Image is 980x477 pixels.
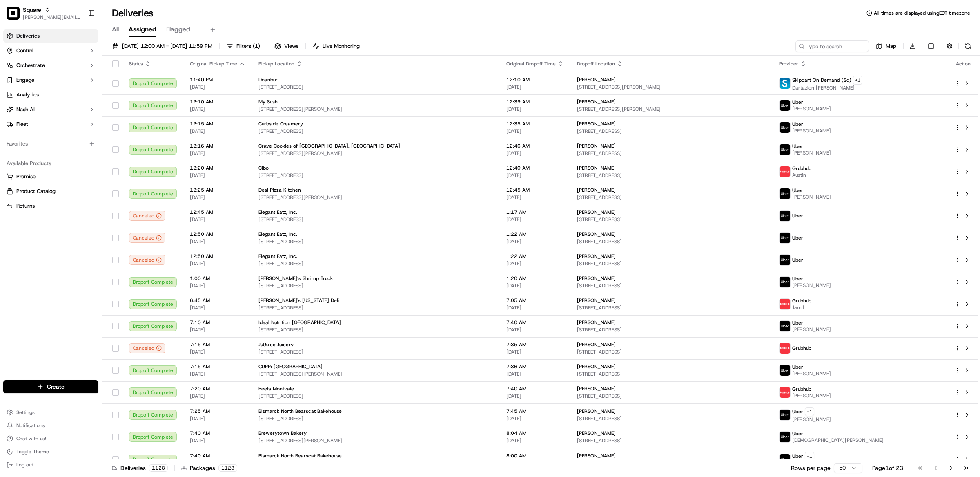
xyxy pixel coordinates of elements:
span: [PERSON_NAME] [577,165,616,171]
span: Provider [779,60,798,67]
a: Product Catalog [7,188,95,195]
button: Create [3,380,98,393]
span: [DATE] [190,238,245,245]
button: Orchestrate [3,59,98,72]
span: [STREET_ADDRESS][PERSON_NAME] [258,106,493,112]
span: 12:40 AM [506,165,564,171]
span: [STREET_ADDRESS][PERSON_NAME] [258,150,493,157]
span: [DATE] [190,84,245,90]
input: Got a question? Start typing here... [21,53,147,61]
span: [PERSON_NAME]'s [US_STATE] Deli [258,297,339,304]
button: Map [872,40,900,52]
span: [PERSON_NAME] [577,143,616,149]
a: Promise [7,173,95,180]
span: CUPPi [GEOGRAPHIC_DATA] [258,363,323,370]
a: Returns [7,202,95,210]
span: All [112,25,119,34]
p: Rows per page [791,464,831,472]
img: uber-new-logo.jpeg [780,454,790,465]
span: 11:40 PM [190,76,245,83]
span: Knowledge Base [16,119,62,127]
h1: Deliveries [112,7,154,20]
span: [PERSON_NAME] [792,128,831,134]
span: [DATE] [506,305,564,311]
div: 1128 [149,464,168,472]
span: [PERSON_NAME] [577,76,616,83]
button: +1 [853,76,862,85]
span: [PERSON_NAME] [577,297,616,304]
span: [STREET_ADDRESS] [577,349,766,355]
span: [DATE] [190,260,245,267]
img: 5e692f75ce7d37001a5d71f1 [780,166,790,177]
span: [STREET_ADDRESS][PERSON_NAME] [258,194,493,201]
div: We're available if you need us! [28,86,103,93]
span: [STREET_ADDRESS] [258,393,493,399]
div: Available Products [3,157,98,170]
span: Promise [16,173,36,180]
span: [PERSON_NAME] [792,194,831,200]
span: Returns [16,202,35,210]
span: Grubhub [792,165,811,172]
span: [PERSON_NAME] [577,121,616,127]
span: 7:20 AM [190,385,245,392]
a: Deliveries [3,29,98,43]
img: uber-new-logo.jpeg [780,144,790,155]
img: uber-new-logo.jpeg [780,211,790,221]
span: Flagged [166,25,190,34]
span: [DATE] [506,260,564,267]
span: [DATE] [190,282,245,289]
span: [PERSON_NAME] [577,99,616,105]
span: [STREET_ADDRESS] [258,415,493,422]
button: Chat with us! [3,433,98,444]
img: uber-new-logo.jpeg [780,100,790,111]
img: profile_skipcart_partner.png [780,78,790,89]
button: Nash AI [3,103,98,116]
span: [DATE] [506,150,564,157]
span: [PERSON_NAME] [792,150,831,156]
span: [DATE] [190,415,245,422]
span: Original Pickup Time [190,60,237,67]
span: [STREET_ADDRESS] [577,437,766,444]
span: [PERSON_NAME] [577,275,616,282]
span: My Sushi [258,99,279,105]
button: Live Monitoring [309,40,363,52]
button: Canceled [129,255,165,265]
span: ( 1 ) [253,43,260,50]
div: 📗 [8,119,15,126]
span: Grubhub [792,298,811,304]
button: Views [271,40,302,52]
span: [PERSON_NAME]’s Shrimp Truck [258,275,333,282]
span: [STREET_ADDRESS] [577,415,766,422]
span: [STREET_ADDRESS] [577,172,766,179]
span: Pylon [81,139,99,145]
span: 7:40 AM [506,385,564,392]
button: Returns [3,199,98,213]
span: [DATE] [190,150,245,157]
span: 12:45 AM [190,209,245,215]
span: [DATE] [190,371,245,377]
span: [DATE] [506,84,564,90]
a: Analytics [3,88,98,101]
img: uber-new-logo.jpeg [780,365,790,376]
button: Notifications [3,420,98,431]
span: 7:25 AM [190,408,245,414]
div: Deliveries [112,464,168,472]
img: uber-new-logo.jpeg [780,432,790,442]
span: 1:20 AM [506,275,564,282]
button: Canceled [129,233,165,243]
button: SquareSquare[PERSON_NAME][EMAIL_ADDRESS][DOMAIN_NAME] [3,3,85,23]
span: [PERSON_NAME] [577,209,616,215]
span: [STREET_ADDRESS][PERSON_NAME] [258,371,493,377]
span: [PERSON_NAME] [577,253,616,260]
span: Orchestrate [16,62,45,69]
span: [DATE] 12:00 AM - [DATE] 11:59 PM [122,43,212,50]
img: 5e692f75ce7d37001a5d71f1 [780,343,790,354]
button: [DATE] 12:00 AM - [DATE] 11:59 PM [109,40,216,52]
span: [STREET_ADDRESS] [577,150,766,157]
input: Type to search [795,40,869,52]
span: Create [47,383,65,391]
img: uber-new-logo.jpeg [780,321,790,331]
button: Settings [3,407,98,418]
span: [DATE] [506,128,564,134]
